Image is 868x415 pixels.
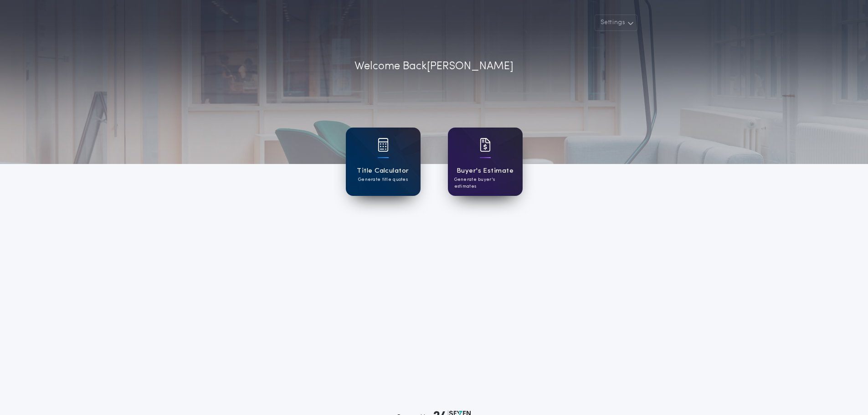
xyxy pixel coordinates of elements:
[595,15,637,31] button: Settings
[346,128,421,196] a: card iconTitle CalculatorGenerate title quotes
[457,166,514,176] h1: Buyer's Estimate
[378,138,389,152] img: card icon
[480,138,491,152] img: card icon
[357,166,409,176] h1: Title Calculator
[448,128,523,196] a: card iconBuyer's EstimateGenerate buyer's estimates
[454,176,516,190] p: Generate buyer's estimates
[358,176,408,183] p: Generate title quotes
[354,58,514,75] p: Welcome Back [PERSON_NAME]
